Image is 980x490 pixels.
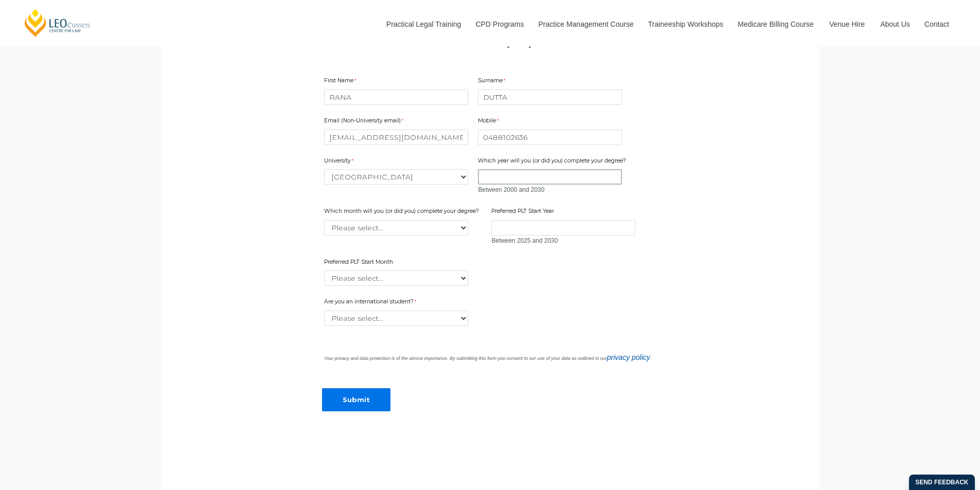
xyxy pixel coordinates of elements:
[324,298,427,308] label: Are you an international student?
[324,117,406,127] label: Email (Non-University email)
[324,157,356,167] label: University
[917,2,957,46] a: Contact
[822,2,872,46] a: Venue Hire
[478,169,622,185] input: Which year will you (or did you) complete your degree?
[379,2,468,46] a: Practical Legal Training
[478,130,622,145] input: Mobile
[872,2,917,46] a: About Us
[640,2,730,46] a: Traineeship Workshops
[478,117,501,127] label: Mobile
[324,258,396,268] label: Preferred PLT Start Month
[491,207,557,217] label: Preferred PLT Start Year
[324,220,468,235] select: Which month will you (or did you) complete your degree?
[324,130,468,145] input: Email (Non-University email)
[23,8,92,38] a: [PERSON_NAME] Centre for Law
[478,157,629,167] label: Which year will you (or did you) complete your degree?
[478,186,544,193] span: Between 2000 and 2030
[607,353,650,361] a: privacy policy
[324,89,468,105] input: First Name
[730,2,822,46] a: Medicare Billing Course
[478,77,508,87] label: Surname
[391,40,589,48] b: Session 2: 6:30 PM to 7:30 PM on [DATE] Online via Zoom
[491,220,635,235] input: Preferred PLT Start Year
[478,89,622,105] input: Surname
[324,270,468,286] select: Preferred PLT Start Month
[324,311,468,326] select: Are you an international student?
[468,2,530,46] a: CPD Programs
[324,77,359,87] label: First Name
[491,237,558,244] span: Between 2025 and 2030
[324,356,652,361] i: Your privacy and data protection is of the utmost importance. By submitting this form you consent...
[322,388,390,411] input: Submit
[324,169,468,185] select: University
[531,2,640,46] a: Practice Management Course
[324,207,482,217] label: Which month will you (or did you) complete your degree?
